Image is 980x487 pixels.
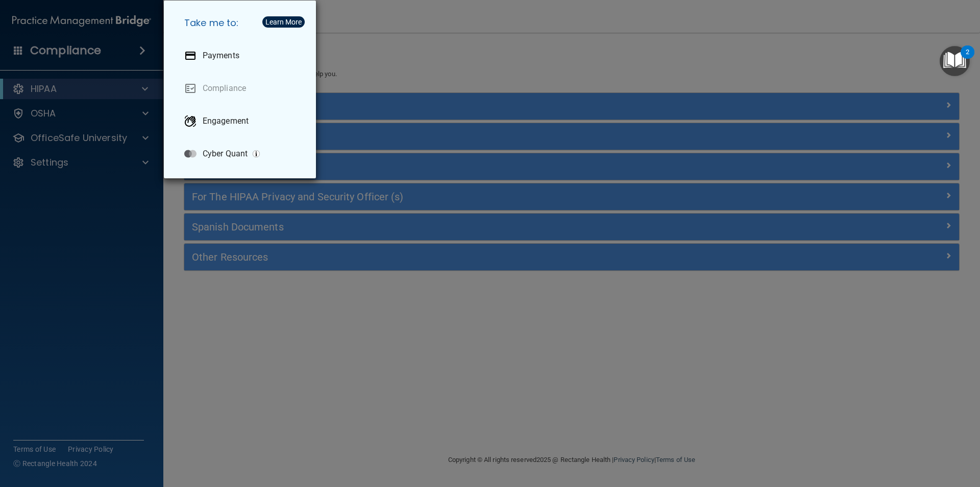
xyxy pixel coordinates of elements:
p: Payments [203,51,239,61]
p: Cyber Quant [203,149,248,159]
a: Payments [176,41,308,70]
button: Learn More [262,16,305,28]
h5: Take me to: [176,9,308,37]
div: 2 [966,52,969,65]
div: Learn More [265,18,302,26]
button: Open Resource Center, 2 new notifications [940,46,970,76]
iframe: Drift Widget Chat Controller [803,414,968,455]
a: Compliance [176,74,308,103]
a: Engagement [176,107,308,135]
p: Engagement [203,116,249,126]
a: Cyber Quant [176,140,308,168]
